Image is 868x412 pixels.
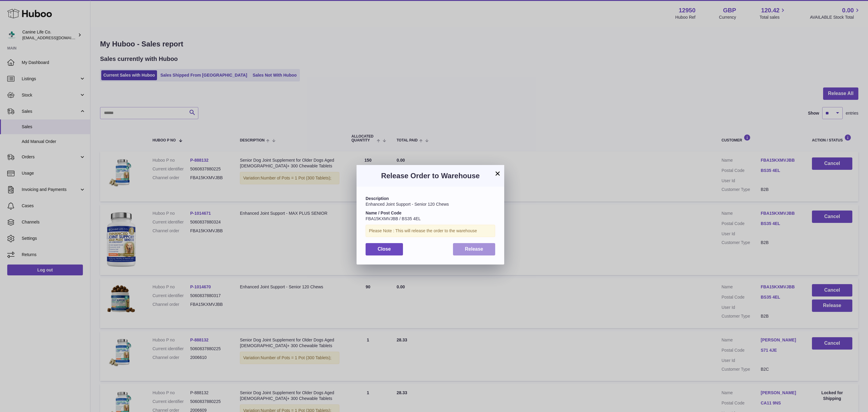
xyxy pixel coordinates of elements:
button: Close [366,243,403,255]
strong: Name / Post Code [366,211,401,215]
button: Release [453,243,495,255]
h3: Release Order to Warehouse [366,171,495,181]
span: FBA15KXMVJBB / BS35 4EL [366,216,421,221]
div: Please Note : This will release the order to the warehouse [366,225,495,237]
span: Enhanced Joint Support - Senior 120 Chews [366,202,449,207]
strong: Description [366,196,389,201]
button: × [494,170,501,177]
span: Close [378,246,391,252]
span: Release [465,246,483,252]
